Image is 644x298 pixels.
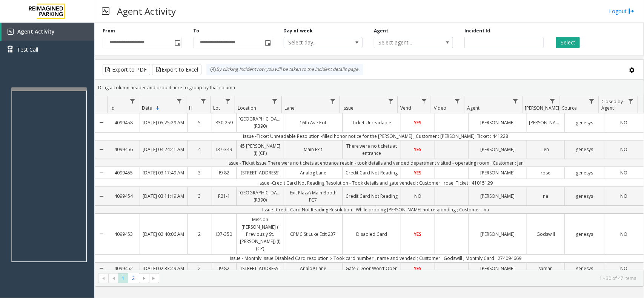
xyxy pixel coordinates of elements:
[108,159,644,167] td: Issue - Ticket Issue There were no tickets at entrance resoln:- took details and vended departmen...
[189,105,192,111] span: H
[108,263,140,274] a: 4099452
[212,191,236,202] a: R21-1
[139,273,149,284] span: Go to the next page
[469,263,527,274] a: [PERSON_NAME]
[401,105,412,111] span: Vend
[469,167,527,178] a: [PERSON_NAME]
[95,138,108,162] a: Collapse Details
[565,263,604,274] a: genesys
[620,146,627,153] span: NO
[212,117,236,128] a: R30-259
[556,37,580,48] button: Select
[284,263,342,274] a: Analog Lane
[108,254,644,262] td: Issue - Monthly Issue Disabled Card resolution :- Took card number , name and vended ; Customer :...
[414,119,422,126] span: YES
[140,167,187,178] a: [DATE] 03:17:49 AM
[343,141,401,159] a: There were no tickets at entrance
[469,144,527,155] a: [PERSON_NAME]
[113,2,180,20] h3: Agent Activity
[343,117,401,128] a: Ticket Unreadable
[620,231,627,237] span: NO
[527,191,564,202] a: na
[140,229,187,240] a: [DATE] 02:40:06 AM
[108,167,140,178] a: 4099455
[188,144,212,155] a: 4
[188,167,212,178] a: 3
[510,96,520,106] a: Agent Filter Menu
[212,263,236,274] a: I9-82
[223,96,233,106] a: Lot Filter Menu
[188,117,212,128] a: 5
[212,229,236,240] a: I37-350
[343,229,401,240] a: Disabled Card
[604,191,644,202] a: NO
[118,273,128,283] span: Page 1
[95,184,108,208] a: Collapse Details
[95,260,108,277] a: Collapse Details
[562,105,577,111] span: Source
[284,37,347,48] span: Select day...
[149,273,159,284] span: Go to the last page
[142,105,152,111] span: Date
[527,263,564,274] a: saman
[401,117,434,128] a: YES
[188,191,212,202] a: 3
[206,64,363,75] div: By clicking Incident row you will be taken to the incident details page.
[620,193,627,199] span: NO
[414,231,422,237] span: YES
[284,117,342,128] a: 16th Ave Exit
[609,7,635,15] a: Logout
[17,46,38,53] span: Test Call
[141,275,147,281] span: Go to the next page
[188,229,212,240] a: 2
[103,28,115,34] label: From
[108,117,140,128] a: 4099458
[108,206,644,214] td: Issue -Credit Card Not Reading Resolution - While probing [PERSON_NAME] not responding ; Customer...
[8,29,14,35] img: 'icon'
[626,96,636,106] a: Closed by Agent Filter Menu
[237,167,284,178] a: [STREET_ADDRESS]
[128,273,138,283] span: Page 2
[111,105,115,111] span: Id
[164,275,636,281] kendo-pager-info: 1 - 30 of 47 items
[565,229,604,240] a: genesys
[525,105,559,111] span: [PERSON_NAME]
[95,164,108,181] a: Collapse Details
[527,167,564,178] a: rose
[467,105,480,111] span: Agent
[193,28,199,34] label: To
[140,144,187,155] a: [DATE] 04:24:41 AM
[343,167,401,178] a: Credit Card Not Reading
[264,37,272,48] span: Toggle popup
[95,110,108,134] a: Collapse Details
[188,263,212,274] a: 2
[401,144,434,155] a: YES
[237,263,284,274] a: [STREET_ADDRESS]
[386,96,396,106] a: Issue Filter Menu
[213,105,220,111] span: Lot
[414,170,422,176] span: YES
[210,67,216,73] img: infoIcon.svg
[140,263,187,274] a: [DATE] 02:33:49 AM
[237,141,284,159] a: 45 [PERSON_NAME] (I) (CP)
[108,144,140,155] a: 4099456
[108,132,644,140] td: Issue -Ticket Unreadable Resolution -filled honor notice for the [PERSON_NAME] ; Customer : [PERS...
[620,119,627,126] span: NO
[464,28,490,34] label: Incident Id
[604,144,644,155] a: NO
[140,191,187,202] a: [DATE] 03:11:19 AM
[374,28,388,34] label: Agent
[151,275,157,281] span: Go to the last page
[328,96,338,106] a: Lane Filter Menu
[173,37,181,48] span: Toggle popup
[343,263,401,274] a: Gate / Door Won't Open
[108,191,140,202] a: 4099454
[103,64,150,75] button: Export to PDF
[414,265,422,272] span: YES
[401,167,434,178] a: YES
[17,28,55,35] span: Agent Activity
[565,144,604,155] a: genesys
[527,229,564,240] a: Godswill
[284,28,313,34] label: Day of week
[587,96,597,106] a: Source Filter Menu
